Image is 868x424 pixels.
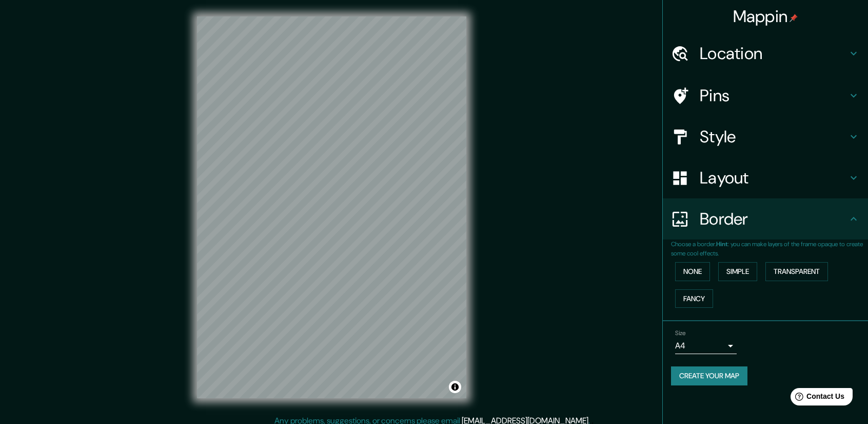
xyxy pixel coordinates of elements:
[663,116,868,157] div: Style
[700,168,847,188] h4: Layout
[675,329,686,338] label: Size
[700,43,847,64] h4: Location
[718,262,757,281] button: Simple
[700,126,847,147] h4: Style
[671,239,868,258] p: Choose a border. : you can make layers of the frame opaque to create some cool effects.
[671,366,747,385] button: Create your map
[663,157,868,198] div: Layout
[197,16,466,398] canvas: Map
[663,198,868,239] div: Border
[700,85,847,106] h4: Pins
[663,33,868,74] div: Location
[765,262,828,281] button: Transparent
[675,289,713,308] button: Fancy
[675,338,737,354] div: A4
[716,240,728,248] b: Hint
[663,75,868,116] div: Pins
[675,262,710,281] button: None
[777,384,857,413] iframe: Help widget launcher
[449,381,461,393] button: Toggle attribution
[700,209,847,229] h4: Border
[733,6,798,27] h4: Mappin
[790,14,798,22] img: pin-icon.png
